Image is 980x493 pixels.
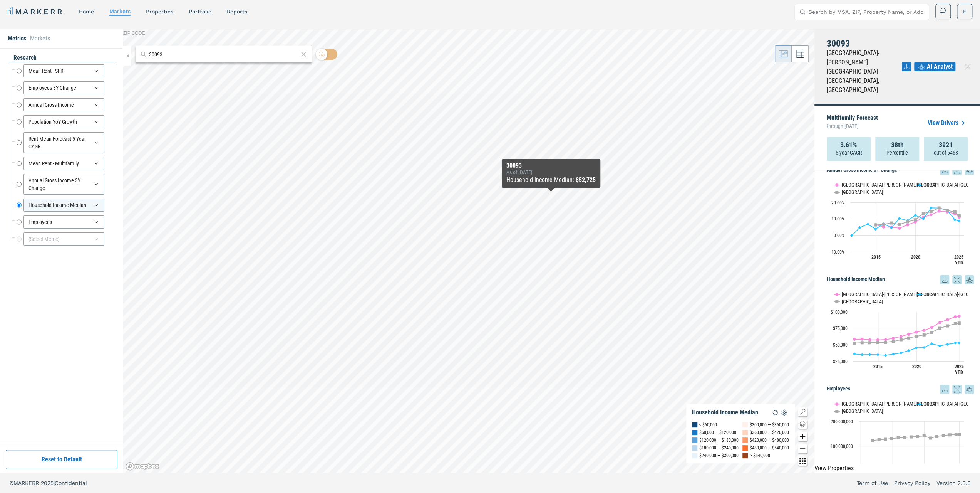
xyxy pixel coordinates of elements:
p: 5-year CAGR [836,149,862,156]
h5: Household Income Median [827,275,974,284]
path: Thursday, 14 Dec, 19:00, 15.17. USA. [946,209,949,212]
text: 2015 [873,364,883,369]
p: Multifamily Forecast [827,115,878,131]
div: As of : [DATE] [506,169,596,175]
span: MARKERR [13,480,41,486]
strong: 38th [891,141,904,149]
path: Saturday, 14 Jun, 20:00, 52,724.67. 30093. [958,341,961,344]
path: Friday, 14 Dec, 19:00, 53,080.46. USA. [861,341,864,344]
a: Privacy Policy [894,479,930,487]
strong: 3921 [939,141,953,149]
h5: Annual Gross Income 3Y Change [827,166,974,175]
a: MARKERR [8,6,64,17]
path: Saturday, 14 Jun, 20:00, 146,785,760. USA. [958,433,961,436]
svg: Interactive chart [827,394,968,490]
path: Friday, 14 Dec, 19:00, 8.19. USA. [906,220,909,223]
path: Thursday, 14 Dec, 19:00, 57,606.5. USA. [900,338,903,341]
a: Version 2.0.6 [936,479,971,487]
path: Thursday, 14 Dec, 19:00, 136,801,722. USA. [910,435,913,438]
a: View Drivers [928,118,968,128]
path: Friday, 14 Dec, 19:00, 125,350,788. USA. [878,438,881,441]
path: Thursday, 14 Dec, 19:00, 78,681.93. USA. [946,324,949,327]
path: Wednesday, 14 Dec, 19:00, 55,176.83. USA. [892,340,895,343]
path: Wednesday, 14 Dec, 19:00, 52,622.74. USA. [853,342,856,345]
path: Thursday, 14 Dec, 19:00, 50,653.34. 30093. [946,343,949,346]
path: Saturday, 14 Dec, 19:00, 69,344.3. Atlanta-Sandy Springs-Roswell, GA. [915,330,918,333]
button: Show 30093 [917,287,937,293]
path: Saturday, 14 Dec, 19:00, 9.39. USA. [914,218,917,221]
div: $60,000 — $120,000 [699,429,736,436]
p: out of 6468 [934,149,958,156]
button: Zoom in map button [798,432,807,441]
div: > $540,000 [750,452,770,459]
div: $360,000 — $420,000 [750,429,789,436]
a: View Properties [814,464,854,472]
path: Friday, 14 Dec, 19:00, 6.33. Atlanta-Sandy Springs-Roswell, GA. [906,223,909,226]
path: Saturday, 14 Jun, 20:00, 11.95. USA. [958,214,961,217]
span: Confidential [55,480,87,486]
path: Saturday, 14 Dec, 19:00, 45,238.51. 30093. [915,346,918,349]
path: Saturday, 14 Dec, 19:00, 34,961.26. 30093. [868,353,871,356]
div: Household Income Median. Highcharts interactive chart. [827,284,974,381]
path: Saturday, 14 Dec, 19:00, 9.42. 30093. [953,218,957,221]
path: Saturday, 14 Dec, 19:00, 53,000.84. USA. [868,341,871,344]
path: Wednesday, 14 Dec, 19:00, 4.64. 30093. [890,226,893,229]
path: Monday, 14 Dec, 19:00, 132,195,657. USA. [929,436,932,439]
a: home [79,8,94,15]
div: $420,000 — $480,000 [750,436,789,444]
path: Tuesday, 14 Dec, 19:00, 14.4. USA. [930,210,933,213]
text: -10.00% [830,249,845,255]
svg: Interactive chart [827,175,968,271]
button: E [957,4,972,19]
button: Show USA [834,404,850,409]
a: reports [227,8,247,15]
div: Household Income Median [692,409,758,416]
path: Friday, 14 Dec, 19:00, 34,840. 30093. [861,353,864,356]
path: Saturday, 14 Dec, 19:00, 146,448,952. USA. [955,433,958,436]
div: Map Tooltip Content [506,162,596,185]
svg: Interactive chart [827,284,968,381]
path: Wednesday, 14 Dec, 19:00, 134,803,239. USA. [903,436,906,439]
div: Rent Mean Forecast 5 Year CAGR [23,132,104,153]
div: $300,000 — $360,000 [750,421,789,429]
span: E [963,8,967,15]
text: 200,000,000 [831,419,853,424]
div: $180,000 — $240,000 [699,444,739,452]
text: $100,000 [831,310,848,315]
path: Monday, 14 Dec, 19:00, 45,926.57. 30093. [923,346,926,349]
path: Sunday, 14 Dec, 19:00, 53,440.99. USA. [876,341,879,344]
path: Saturday, 14 Dec, 19:00, 62,879.63. USA. [915,335,918,338]
g: USA, line 3 of 3 with 12 data points. [874,206,961,226]
path: Sunday, 14 Dec, 19:00, 130,437,947. USA. [890,437,893,440]
text: 0.00% [834,233,845,238]
path: Saturday, 14 Dec, 19:00, 92,486.65. Atlanta-Sandy Springs-Roswell, GA. [954,315,957,318]
path: Saturday, 14 Dec, 19:00, 140,715,581. USA. [923,434,926,437]
text: $50,000 [833,342,848,348]
path: Saturday, 14 Jun, 20:00, 8.63. 30093. [958,219,961,222]
strong: 3.61% [840,141,857,149]
div: Population YoY Growth [23,115,104,128]
path: Friday, 14 Dec, 19:00, 138,827,213. USA. [916,435,919,438]
path: Saturday, 14 Jun, 20:00, 82,957.79. USA. [958,321,961,325]
path: Monday, 14 Dec, 19:00, 33,950. 30093. [884,354,887,357]
div: Annual Gross Income [23,98,104,111]
div: Annual Gross Income 3Y Change. Highcharts interactive chart. [827,175,974,271]
path: Wednesday, 14 Dec, 19:00, 83,862.46. Atlanta-Sandy Springs-Roswell, GA. [938,321,941,324]
text: 2020 [912,364,921,369]
path: Saturday, 14 Dec, 19:00, 12.14. 30093. [914,214,917,217]
path: Monday, 14 Dec, 19:00, 71,896.93. Atlanta-Sandy Springs-Roswell, GA. [923,329,926,332]
path: Monday, 14 Dec, 19:00, 6.6. USA. [882,223,885,226]
path: Wednesday, 14 Dec, 19:00, 35,998.53. 30093. [853,352,856,355]
text: 20.00% [831,200,845,205]
a: markets [109,8,131,14]
path: Monday, 14 Dec, 19:00, 65,014.71. USA. [923,333,926,336]
path: Friday, 14 Dec, 19:00, 60,426.3. USA. [907,336,910,339]
text: [GEOGRAPHIC_DATA] [842,189,883,195]
div: Mean Rent - Multifamily [23,157,104,170]
input: Search by MSA, ZIP, Property Name, or Address [809,4,924,20]
span: AI Analyst [927,62,953,71]
img: Settings [780,408,789,417]
button: AI Analyst [914,62,955,71]
b: $52,725 [576,176,596,183]
a: Term of Use [857,479,888,487]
